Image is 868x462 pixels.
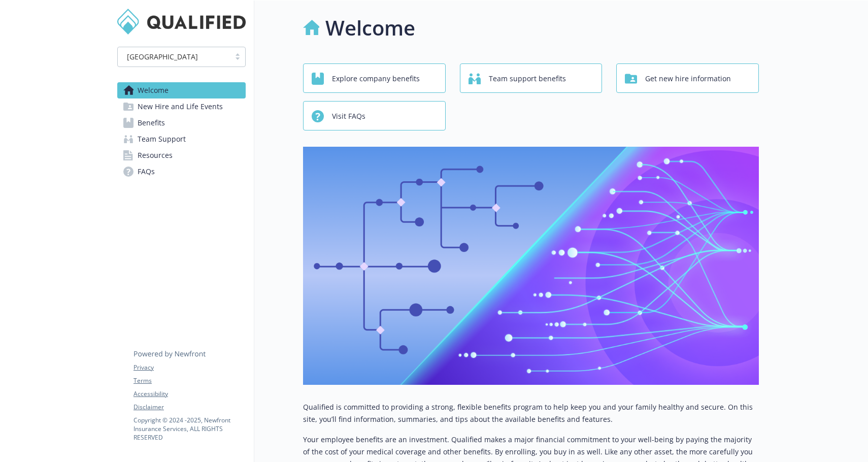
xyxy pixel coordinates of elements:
span: Welcome [138,82,169,98]
span: Visit FAQs [332,107,365,126]
span: New Hire and Life Events [138,98,223,115]
a: Welcome [117,82,246,98]
button: Visit FAQs [303,101,446,130]
span: FAQs [138,163,155,180]
a: Disclaimer [133,403,245,412]
span: Benefits [138,115,165,131]
span: Team support benefits [489,69,566,88]
a: Team Support [117,131,246,147]
span: [GEOGRAPHIC_DATA] [123,51,225,62]
a: Benefits [117,115,246,131]
a: Accessibility [133,389,245,399]
span: Resources [138,147,173,163]
span: Explore company benefits [332,69,420,88]
span: Get new hire information [645,69,731,88]
button: Explore company benefits [303,63,446,93]
p: Copyright © 2024 - 2025 , Newfront Insurance Services, ALL RIGHTS RESERVED [133,416,245,442]
img: overview page banner [303,147,759,385]
a: New Hire and Life Events [117,98,246,115]
p: Qualified is committed to providing a strong, flexible benefits program to help keep you and your... [303,401,759,425]
span: [GEOGRAPHIC_DATA] [127,51,198,62]
a: Terms [133,376,245,385]
a: FAQs [117,163,246,180]
a: Privacy [133,363,245,372]
button: Team support benefits [460,63,603,93]
button: Get new hire information [616,63,759,93]
h1: Welcome [325,13,415,43]
span: Team Support [138,131,186,147]
a: Resources [117,147,246,163]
